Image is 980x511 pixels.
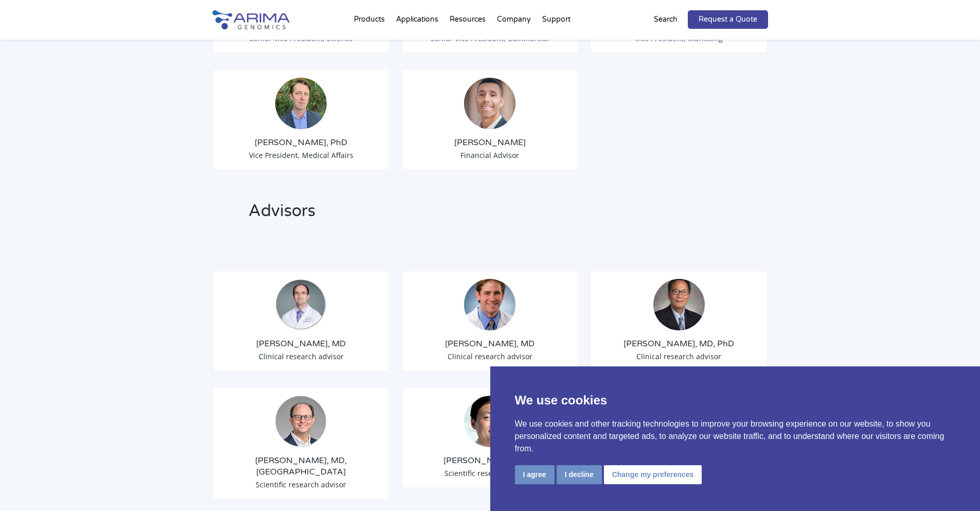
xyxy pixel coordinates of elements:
[410,137,571,148] h3: [PERSON_NAME]
[464,396,515,447] img: Ellipse-47-3.png
[275,78,327,129] img: 1632501909860.jpeg
[212,10,290,29] img: Arima-Genomics-logo
[464,78,515,129] img: A.-Seltser-Headshot.jpeg
[515,465,555,484] button: I agree
[221,338,382,349] h3: [PERSON_NAME], MD
[599,338,759,349] h3: [PERSON_NAME], MD, PhD
[515,391,956,410] p: We use cookies
[275,396,327,447] img: Aaron-Viny_Scientific-Advisory-Board_2.jpg
[221,455,382,478] h3: [PERSON_NAME], MD, [GEOGRAPHIC_DATA]
[460,150,519,160] span: Financial Advisor
[557,465,602,484] button: I decline
[410,338,571,349] h3: [PERSON_NAME], MD
[653,279,705,330] img: Ken-Young.jpeg
[444,468,535,478] span: Scientific research advisor
[248,200,475,231] h2: Advisors
[515,418,956,455] p: We use cookies and other tracking technologies to improve your browsing experience on our website...
[275,279,327,330] img: Matija-Snuderl.png
[410,455,571,466] h3: [PERSON_NAME], PhD
[688,10,768,29] a: Request a Quote
[464,279,515,330] img: Darren-Sigal.jpg
[654,13,678,26] p: Search
[221,137,382,148] h3: [PERSON_NAME], PhD
[259,351,344,361] span: Clinical research advisor
[636,351,721,361] span: Clinical research advisor
[604,465,702,484] button: Change my preferences
[249,150,353,160] span: Vice President, Medical Affairs
[256,480,346,489] span: Scientific research advisor
[448,351,532,361] span: Clinical research advisor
